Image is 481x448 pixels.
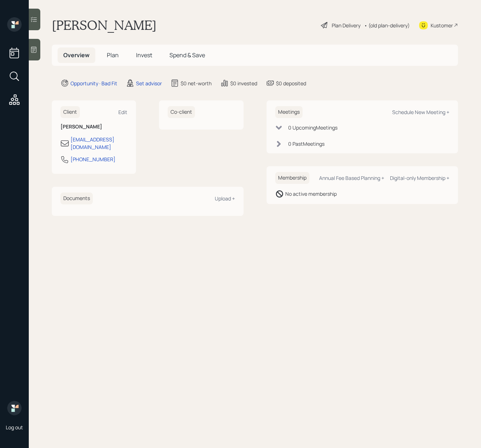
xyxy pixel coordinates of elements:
div: $0 deposited [276,80,306,87]
div: Opportunity · Bad Fit [71,80,117,87]
div: • (old plan-delivery) [364,22,410,29]
div: Annual Fee Based Planning + [319,175,384,181]
div: [PHONE_NUMBER] [71,155,115,163]
h6: Membership [275,172,309,184]
h1: [PERSON_NAME] [52,17,156,33]
div: 0 Past Meeting s [288,140,325,148]
div: Log out [6,424,23,431]
div: $0 net-worth [181,80,212,87]
span: Invest [136,51,152,59]
h6: Client [60,106,80,118]
div: [EMAIL_ADDRESS][DOMAIN_NAME] [71,136,127,151]
h6: [PERSON_NAME] [60,124,127,130]
h6: Co-client [168,106,195,118]
div: 0 Upcoming Meeting s [288,124,337,131]
img: retirable_logo.png [7,401,22,415]
span: Plan [107,51,119,59]
div: Kustomer [431,22,453,29]
span: Overview [63,51,90,59]
div: No active membership [285,190,337,198]
div: Upload + [215,195,235,202]
div: Schedule New Meeting + [392,109,449,116]
div: Digital-only Membership + [390,175,449,181]
h6: Documents [60,193,93,204]
h6: Meetings [275,106,303,118]
div: $0 invested [230,80,257,87]
div: Set advisor [136,80,162,87]
span: Spend & Save [169,51,205,59]
div: Plan Delivery [332,22,360,29]
div: Edit [118,109,127,116]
